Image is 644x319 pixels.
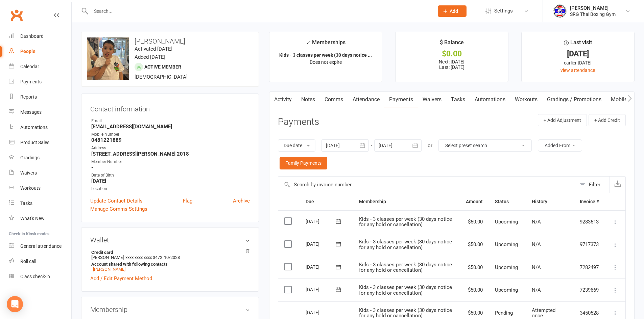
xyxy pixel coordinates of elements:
[359,216,452,228] span: Kids - 3 classes per week (30 days notice for any hold or cancellation)
[359,284,452,296] span: Kids - 3 classes per week (30 days notice for any hold or cancellation)
[87,37,253,45] h3: [PERSON_NAME]
[359,262,452,273] span: Kids - 3 classes per week (30 days notice for any hold or cancellation)
[91,151,250,157] strong: [STREET_ADDRESS][PERSON_NAME] 2018
[574,210,605,233] td: 9283513
[91,172,250,179] div: Date of Birth
[348,92,384,107] a: Attendance
[526,193,574,210] th: History
[20,79,42,84] div: Payments
[278,117,319,127] h3: Payments
[438,5,467,17] button: Add
[306,239,337,249] div: [DATE]
[418,92,446,107] a: Waivers
[306,307,337,318] div: [DATE]
[460,210,489,233] td: $50.00
[9,29,71,44] a: Dashboard
[460,256,489,279] td: $50.00
[538,139,582,152] button: Added From
[9,150,71,165] a: Gradings
[9,105,71,120] a: Messages
[9,181,71,196] a: Workouts
[90,274,152,283] a: Add / Edit Payment Method
[489,193,526,210] th: Status
[269,92,296,107] a: Activity
[296,92,320,107] a: Notes
[91,124,250,130] strong: [EMAIL_ADDRESS][DOMAIN_NAME]
[528,50,628,57] div: [DATE]
[402,50,502,57] div: $0.00
[9,254,71,269] a: Roll call
[125,255,162,260] span: xxxx xxxx xxxx 3472
[495,264,518,270] span: Upcoming
[7,296,23,312] div: Open Intercom Messenger
[89,6,429,16] input: Search...
[135,46,172,52] time: Activated [DATE]
[532,287,541,293] span: N/A
[20,49,35,54] div: People
[9,59,71,74] a: Calendar
[20,33,44,39] div: Dashboard
[164,255,180,260] span: 10/2028
[93,267,125,272] a: [PERSON_NAME]
[20,155,40,160] div: Gradings
[90,205,147,213] a: Manage Comms Settings
[306,39,310,46] i: ✓
[538,114,587,126] button: + Add Adjustment
[20,259,36,264] div: Roll call
[135,74,188,80] span: [DEMOGRAPHIC_DATA]
[589,114,626,126] button: + Add Credit
[91,186,250,192] div: Location
[144,64,181,70] span: Active member
[90,306,250,313] h3: Membership
[20,274,50,279] div: Class check-in
[20,94,37,100] div: Reports
[91,250,246,255] strong: Credit card
[279,52,372,58] strong: Kids - 3 classes per week (30 days notice ...
[20,140,49,145] div: Product Sales
[495,287,518,293] span: Upcoming
[570,11,616,17] div: SRG Thai Boxing Gym
[574,193,605,210] th: Invoice #
[90,103,250,113] h3: Contact information
[564,38,592,50] div: Last visit
[460,193,489,210] th: Amount
[460,233,489,256] td: $50.00
[278,177,576,193] input: Search by invoice number
[428,141,432,150] div: or
[470,92,510,107] a: Automations
[9,120,71,135] a: Automations
[20,109,42,115] div: Messages
[460,278,489,301] td: $50.00
[91,137,250,143] strong: 0481221889
[20,243,62,249] div: General attendance
[384,92,418,107] a: Payments
[402,59,502,70] p: Next: [DATE] Last: [DATE]
[90,236,250,244] h3: Wallet
[9,211,71,226] a: What's New
[300,193,353,210] th: Due
[353,193,460,210] th: Membership
[576,177,610,193] button: Filter
[20,216,45,221] div: What's New
[233,197,250,205] a: Archive
[494,3,513,19] span: Settings
[280,157,327,169] a: Family Payments
[574,278,605,301] td: 7239669
[560,68,595,73] a: view attendance
[570,5,616,11] div: [PERSON_NAME]
[91,131,250,138] div: Mobile Number
[90,197,143,205] a: Update Contact Details
[532,264,541,270] span: N/A
[9,89,71,105] a: Reports
[20,125,48,130] div: Automations
[87,37,129,80] img: image1758610775.png
[589,181,600,189] div: Filter
[8,7,25,24] a: Clubworx
[9,269,71,284] a: Class kiosk mode
[9,165,71,181] a: Waivers
[306,284,337,295] div: [DATE]
[183,197,192,205] a: Flag
[606,92,643,107] a: Mobile App
[91,262,246,267] strong: Account shared with following contacts
[306,262,337,272] div: [DATE]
